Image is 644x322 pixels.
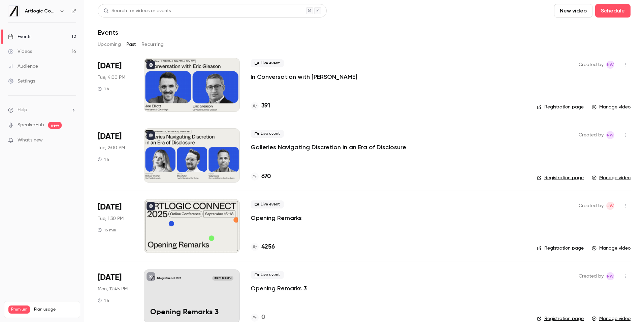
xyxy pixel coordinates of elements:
[8,33,31,40] div: Events
[98,298,109,303] div: 1 h
[592,315,631,322] a: Manage video
[18,122,44,129] a: SpeakerHub
[606,131,614,139] span: Natasha Whiffin
[98,286,128,292] span: Mon, 12:45 PM
[606,202,614,210] span: Jack Walden
[25,8,57,14] h6: Artlogic Connect 2025
[251,73,357,81] a: In Conversation with [PERSON_NAME]
[537,104,584,110] a: Registration page
[261,172,271,181] h4: 670
[150,308,233,317] p: Opening Remarks 3
[98,227,116,233] div: 15 min
[251,143,406,151] a: Galleries Navigating Discretion in an Era of Disclosure
[251,172,271,181] a: 670
[537,174,584,181] a: Registration page
[606,61,614,69] span: Natasha Whiffin
[8,48,32,55] div: Videos
[98,86,109,92] div: 1 h
[8,78,35,85] div: Settings
[607,202,614,210] span: JW
[141,39,164,50] button: Recurring
[607,131,614,139] span: NW
[98,272,122,283] span: [DATE]
[98,61,122,71] span: [DATE]
[607,61,614,69] span: NW
[48,122,62,129] span: new
[251,200,284,208] span: Live event
[18,137,43,144] span: What's new
[8,106,76,114] li: help-dropdown-opener
[261,101,270,110] h4: 391
[126,39,136,50] button: Past
[251,214,302,222] a: Opening Remarks
[606,272,614,280] span: Natasha Whiffin
[18,106,27,114] span: Help
[592,104,631,110] a: Manage video
[103,7,171,14] div: Search for videos or events
[251,101,270,110] a: 391
[579,202,604,210] span: Created by
[251,130,284,138] span: Live event
[8,63,38,70] div: Audience
[251,243,275,252] a: 4256
[607,272,614,280] span: NW
[8,6,19,17] img: Artlogic Connect 2025
[261,313,265,322] h4: 0
[157,277,181,280] p: Artlogic Connect 2025
[8,305,30,314] span: Premium
[537,245,584,252] a: Registration page
[592,245,631,252] a: Manage video
[98,202,122,213] span: [DATE]
[98,39,121,50] button: Upcoming
[579,61,604,69] span: Created by
[592,174,631,181] a: Manage video
[98,215,124,222] span: Tue, 1:30 PM
[98,58,133,112] div: Sep 16 Tue, 4:00 PM (Europe/Dublin)
[251,271,284,279] span: Live event
[251,284,307,292] a: Opening Remarks 3
[98,128,133,182] div: Sep 16 Tue, 2:00 PM (Europe/London)
[98,28,118,36] h1: Events
[537,315,584,322] a: Registration page
[251,313,265,322] a: 0
[98,199,133,253] div: Sep 16 Tue, 1:30 PM (Europe/London)
[251,59,284,67] span: Live event
[554,4,592,18] button: New video
[98,131,122,142] span: [DATE]
[68,137,76,143] iframe: Noticeable Trigger
[595,4,631,18] button: Schedule
[579,131,604,139] span: Created by
[261,243,275,252] h4: 4256
[212,276,233,281] span: [DATE] 12:45 PM
[579,272,604,280] span: Created by
[98,74,125,81] span: Tue, 4:00 PM
[34,307,76,312] span: Plan usage
[98,144,125,151] span: Tue, 2:00 PM
[98,157,109,162] div: 1 h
